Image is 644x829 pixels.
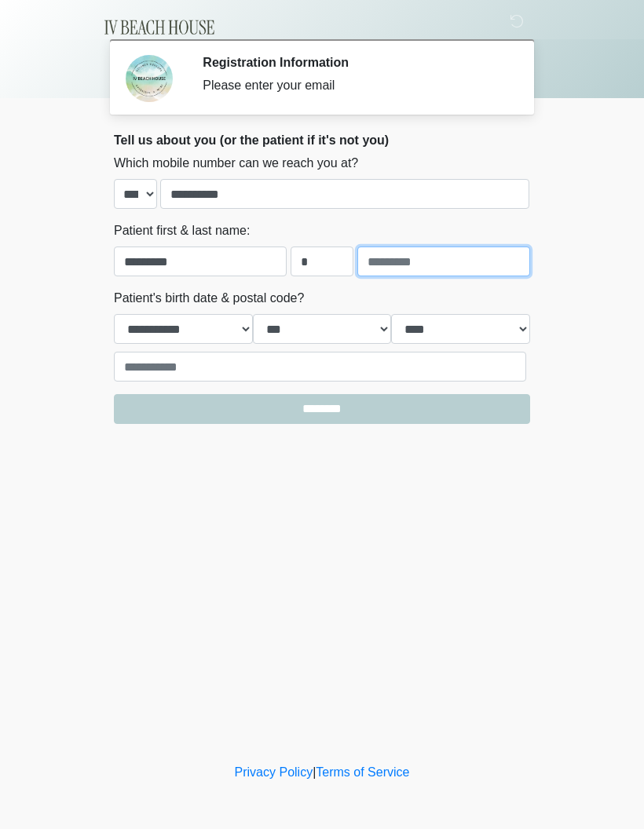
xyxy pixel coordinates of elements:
h2: Registration Information [203,55,507,70]
label: Patient's birth date & postal code? [114,289,304,308]
a: | [313,765,316,779]
a: Privacy Policy [235,765,313,779]
div: Please enter your email [203,76,507,95]
label: Patient first & last name: [114,221,250,240]
img: IV Beach House Logo [98,12,221,43]
label: Which mobile number can we reach you at? [114,154,358,173]
h2: Tell us about you (or the patient if it's not you) [114,133,530,148]
img: Agent Avatar [126,55,173,102]
a: Terms of Service [316,765,409,779]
